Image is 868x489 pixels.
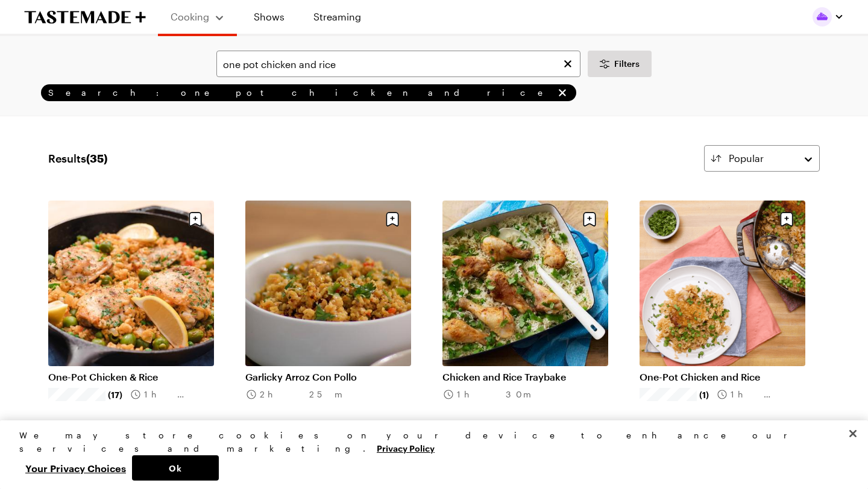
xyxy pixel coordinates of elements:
a: Chicken and Rice Traybake [442,371,608,383]
button: Your Privacy Choices [19,455,132,481]
button: Desktop filters [588,51,652,77]
button: Ok [132,455,219,481]
a: To Tastemade Home Page [24,10,146,24]
button: Save recipe [578,208,601,231]
a: One-Pot Chicken and Rice [640,371,805,383]
button: Close [840,420,866,447]
button: Cooking [170,5,225,29]
span: Search: one pot chicken and rice [48,87,553,98]
button: Popular [704,145,820,172]
a: More information about your privacy, opens in a new tab [377,442,435,453]
a: Garlicky Arroz Con Pollo [245,371,411,383]
input: Search for a Recipe [216,51,580,77]
span: Results [48,150,107,167]
img: Profile picture [813,7,832,26]
span: Filters [614,58,640,70]
button: remove Search: one pot chicken and rice [556,86,569,99]
button: Profile picture [813,7,844,26]
button: Clear search [561,57,574,70]
div: We may store cookies on your device to enhance our services and marketing. [19,429,838,455]
span: Cooking [171,11,209,22]
a: One-Pot Chicken & Rice [48,371,214,383]
button: Save recipe [775,208,798,231]
div: Privacy [19,429,838,481]
span: ( 35 ) [86,152,107,165]
span: Popular [729,151,764,166]
button: Save recipe [381,208,404,231]
button: Save recipe [184,208,207,231]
